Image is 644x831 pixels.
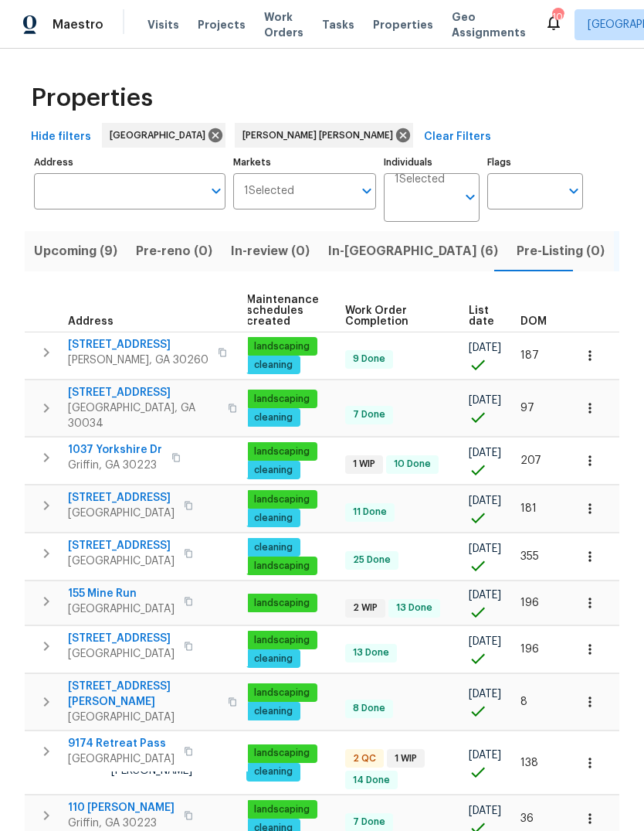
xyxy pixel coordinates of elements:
span: Projects [198,17,246,32]
span: Work Orders [264,9,303,40]
span: [DATE] [469,543,501,554]
span: Properties [373,17,433,32]
button: Open [205,180,227,202]
span: 187 [520,350,539,361]
span: 13 Done [390,601,439,615]
span: 97 [520,403,534,414]
span: cleaning [248,464,299,477]
span: cleaning [248,359,299,372]
span: 10 Done [388,458,437,471]
span: 1 WIP [388,752,423,765]
span: Address [68,316,114,327]
span: [DATE] [469,805,501,816]
span: Work Order Completion [345,305,442,327]
button: Open [459,186,481,208]
label: Individuals [384,158,480,167]
span: cleaning [248,411,299,424]
span: 138 [520,758,538,768]
span: 2 WIP [347,601,384,615]
span: [STREET_ADDRESS] [68,337,208,352]
div: [PERSON_NAME] [PERSON_NAME] [235,123,413,148]
span: [GEOGRAPHIC_DATA], GA 30034 [68,400,219,431]
span: Properties [31,90,153,106]
span: [DATE] [469,689,501,700]
label: Address [34,158,225,167]
span: 196 [520,598,539,608]
span: [STREET_ADDRESS] [68,490,175,506]
span: Upcoming (9) [34,240,117,262]
span: 207 [520,455,541,466]
span: landscaping [248,634,316,647]
span: landscaping [248,445,316,458]
span: [STREET_ADDRESS] [68,538,175,553]
span: 7 Done [347,408,391,421]
span: [DATE] [469,448,501,458]
span: [DATE] [469,636,501,647]
span: Geo Assignments [452,9,526,40]
span: 13 Done [347,646,395,659]
span: [DATE] [469,590,501,601]
span: 1037 Yorkshire Dr [68,442,162,458]
span: [DATE] [469,496,501,506]
span: In-review (0) [231,240,310,262]
span: Maestro [53,17,103,32]
span: 181 [520,503,537,514]
label: Markets [233,158,377,167]
span: [DATE] [469,342,501,353]
span: Pre-reno (0) [136,240,212,262]
span: [STREET_ADDRESS] [68,385,219,400]
span: 7 Done [347,816,391,829]
span: [GEOGRAPHIC_DATA] [68,646,175,662]
span: 8 [520,696,527,707]
span: landscaping [248,803,316,816]
div: 100 [552,9,563,25]
span: [GEOGRAPHIC_DATA] [68,710,219,725]
span: 9 Done [347,352,391,366]
span: cleaning [248,512,299,525]
button: Clear Filters [418,123,497,152]
span: [GEOGRAPHIC_DATA] [110,128,212,143]
span: cleaning [248,705,299,718]
span: 11 Done [347,506,393,519]
span: Tasks [322,19,354,30]
span: Griffin, GA 30223 [68,816,175,831]
span: 110 [PERSON_NAME] [68,800,175,816]
span: Hide filters [31,128,91,147]
button: Hide filters [25,123,97,152]
span: Visits [147,17,179,32]
span: 14 Done [347,774,396,787]
label: Flags [487,158,583,167]
span: landscaping [248,747,316,760]
span: [STREET_ADDRESS] [68,631,175,646]
span: [PERSON_NAME], GA 30260 [68,352,208,368]
span: [DATE] [469,395,501,406]
span: Maintenance schedules created [246,295,319,327]
span: 1 WIP [347,458,381,471]
span: Pre-Listing (0) [517,240,605,262]
span: landscaping [248,393,316,406]
span: DOM [520,316,547,327]
span: 36 [520,813,534,824]
span: landscaping [248,597,316,610]
span: [PERSON_NAME] [PERSON_NAME] [111,750,192,776]
div: [GEOGRAPHIC_DATA] [102,123,225,148]
span: landscaping [248,340,316,353]
span: 9174 Retreat Pass [68,736,175,751]
span: [GEOGRAPHIC_DATA] [68,751,175,767]
span: [GEOGRAPHIC_DATA] [68,553,175,569]
span: Griffin, GA 30223 [68,458,162,473]
span: [GEOGRAPHIC_DATA] [68,601,175,617]
span: 8 Done [347,702,391,715]
span: cleaning [248,765,299,778]
span: 355 [520,551,539,562]
span: In-[GEOGRAPHIC_DATA] (6) [328,240,498,262]
span: landscaping [248,493,316,506]
span: cleaning [248,541,299,554]
span: [GEOGRAPHIC_DATA] [68,506,175,521]
span: landscaping [248,686,316,700]
span: [STREET_ADDRESS][PERSON_NAME] [68,679,219,710]
span: Clear Filters [424,128,491,147]
span: landscaping [248,560,316,573]
span: [DATE] [469,750,501,761]
button: Open [356,180,378,202]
